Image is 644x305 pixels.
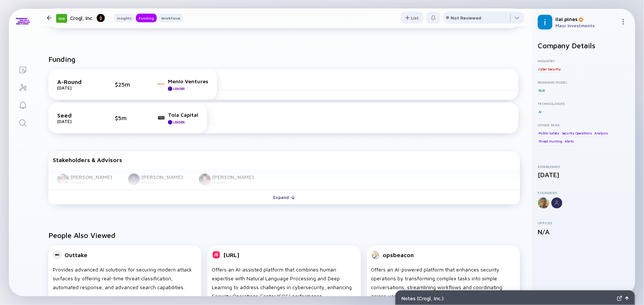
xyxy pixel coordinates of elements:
[538,87,545,94] div: B2B
[555,23,617,28] div: Maor Investments
[57,85,94,91] div: [DATE]
[48,55,76,63] h2: Funding
[9,78,37,96] a: Investor Map
[70,13,105,22] div: Crogl, Inc.
[561,129,593,137] div: Security Operations
[114,14,134,22] div: Insights
[617,296,622,301] img: Expand Notes
[538,15,552,29] img: ilai Profile Picture
[538,123,629,127] div: Other Tags
[158,112,198,125] a: Tola CapitalLeader
[57,78,94,85] div: A-Round
[538,164,629,169] div: Established
[48,190,520,204] button: Expand
[401,12,423,24] button: List
[402,295,614,301] div: Notes ( Crogl, Inc. )
[538,190,629,195] div: Founders
[168,78,208,84] div: Menlo Ventures
[115,115,137,121] div: $5m
[115,81,137,88] div: $25m
[538,129,560,137] div: Public Safety
[158,14,183,22] button: Workforce
[158,78,208,91] a: Menlo VenturesLeader
[136,14,157,22] div: Funding
[538,138,563,145] div: Threat Hunting
[451,15,481,21] div: Not Reviewed
[158,14,183,22] div: Workforce
[538,108,543,115] div: AI
[56,14,67,23] div: 100
[224,252,239,258] div: [URL]
[564,138,575,145] div: Alerts
[212,265,356,301] div: Offers an AI-assisted platform that combines human expertise with Natural Language Processing and...
[65,252,87,258] div: Outtake
[538,101,629,106] div: Technologies
[538,59,629,63] div: Industry
[48,231,520,239] h2: People Also Viewed
[168,112,198,118] div: Tola Capital
[538,171,629,179] div: [DATE]
[383,252,414,258] div: opsbeacon
[9,60,37,78] a: Lists
[114,14,134,22] button: Insights
[371,265,516,301] div: Offers an AI-powered platform that enhances security operations by transforming complex tasks int...
[57,119,94,124] div: [DATE]
[9,113,37,131] a: Search
[9,96,37,113] a: Reminders
[620,19,626,25] img: Menu
[555,16,617,22] div: ilai pines
[173,87,185,91] div: Leader
[538,228,629,236] div: N/A
[53,157,516,163] div: Stakeholders & Advisors
[538,65,561,73] div: Cyber Security
[538,80,629,84] div: Business Model
[625,297,629,300] img: Open Notes
[269,192,300,203] div: Expand
[594,129,609,137] div: Analysis
[538,221,629,225] div: Offices
[136,14,157,22] button: Funding
[57,112,94,119] div: Seed
[173,120,185,124] div: Leader
[538,41,629,50] h2: Company Details
[53,265,197,301] div: Provides advanced AI solutions for securing modern attack surfaces by offering real-time threat c...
